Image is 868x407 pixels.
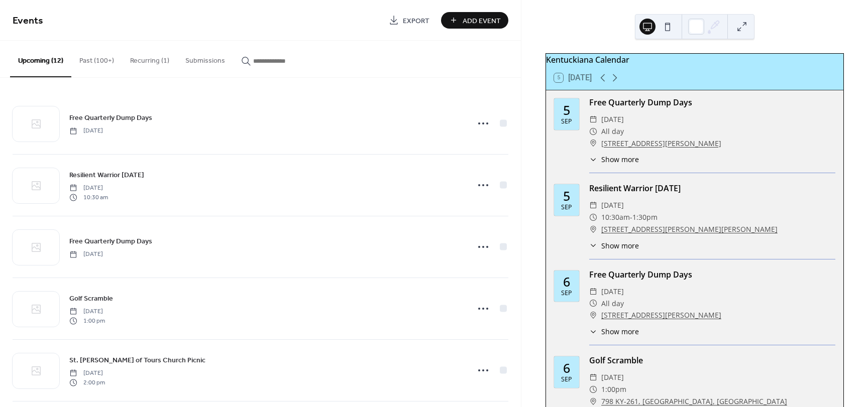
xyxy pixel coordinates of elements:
[589,138,597,150] div: ​
[589,199,597,211] div: ​
[601,138,721,150] a: [STREET_ADDRESS][PERSON_NAME]
[601,113,624,125] span: [DATE]
[69,169,144,181] a: Resilient Warrior [DATE]
[561,118,572,125] div: Sep
[69,355,205,366] span: St. [PERSON_NAME] of Tours Church Picnic
[69,236,152,247] span: Free Quarterly Dump Days
[69,126,103,135] span: [DATE]
[589,240,639,251] button: ​Show more
[69,369,105,378] span: [DATE]
[69,294,113,304] span: Golf Scramble
[601,326,639,337] span: Show more
[601,211,630,223] span: 10:30am
[589,268,835,281] div: Free Quarterly Dump Days
[13,11,43,31] span: Events
[601,383,626,395] span: 1:00pm
[601,223,778,235] a: [STREET_ADDRESS][PERSON_NAME][PERSON_NAME]
[563,190,570,202] div: 5
[10,41,71,77] button: Upcoming (12)
[546,54,843,66] div: Kentuckiana Calendar
[563,362,570,374] div: 6
[177,41,233,76] button: Submissions
[601,286,624,298] span: [DATE]
[601,125,624,138] span: All day
[381,12,437,29] a: Export
[589,154,639,165] button: ​Show more
[69,235,152,247] a: Free Quarterly Dump Days
[69,184,108,193] span: [DATE]
[589,326,639,337] button: ​Show more
[69,113,152,123] span: Free Quarterly Dump Days
[69,354,205,366] a: St. [PERSON_NAME] of Tours Church Picnic
[589,383,597,395] div: ​
[122,41,177,76] button: Recurring (1)
[463,16,501,26] span: Add Event
[601,309,721,321] a: [STREET_ADDRESS][PERSON_NAME]
[563,276,570,288] div: 6
[561,376,572,383] div: Sep
[589,182,835,194] div: Resilient Warrior [DATE]
[69,250,103,259] span: [DATE]
[403,16,429,26] span: Export
[589,113,597,125] div: ​
[71,41,122,76] button: Past (100+)
[69,170,144,181] span: Resilient Warrior [DATE]
[601,371,624,383] span: [DATE]
[69,307,105,316] span: [DATE]
[589,286,597,298] div: ​
[601,298,624,310] span: All day
[589,298,597,310] div: ​
[589,309,597,321] div: ​
[69,193,108,202] span: 10:30 am
[69,293,113,304] a: Golf Scramble
[589,211,597,223] div: ​
[589,154,597,165] div: ​
[589,240,597,251] div: ​
[632,211,658,223] span: 1:30pm
[589,223,597,235] div: ​
[441,12,508,29] button: Add Event
[630,211,632,223] span: -
[589,326,597,337] div: ​
[589,96,835,108] div: Free Quarterly Dump Days
[69,112,152,123] a: Free Quarterly Dump Days
[601,154,639,165] span: Show more
[561,290,572,297] div: Sep
[563,104,570,116] div: 5
[69,316,105,325] span: 1:00 pm
[589,125,597,138] div: ​
[589,354,835,366] div: Golf Scramble
[601,199,624,211] span: [DATE]
[589,371,597,383] div: ​
[561,204,572,211] div: Sep
[601,240,639,251] span: Show more
[69,378,105,387] span: 2:00 pm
